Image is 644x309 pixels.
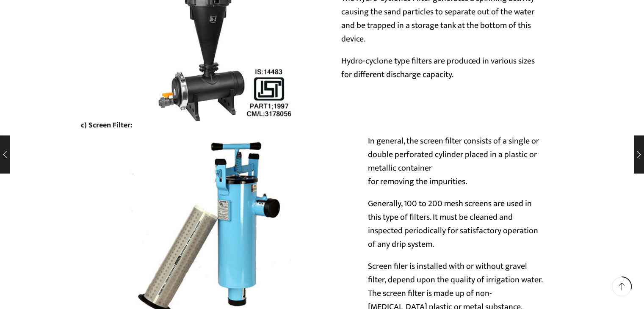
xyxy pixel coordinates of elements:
p: Generally, 100 to 200 mesh screens are used in this type of filters. It must be cleaned and inspe... [368,197,546,251]
p: Hydro-cyclone type filters are produced in various sizes for different discharge capacity. [341,54,544,81]
a: c) Screen Filter: [81,119,133,132]
p: In general, the screen filter consists of a single or double perforated cylinder placed in a plas... [368,134,546,188]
